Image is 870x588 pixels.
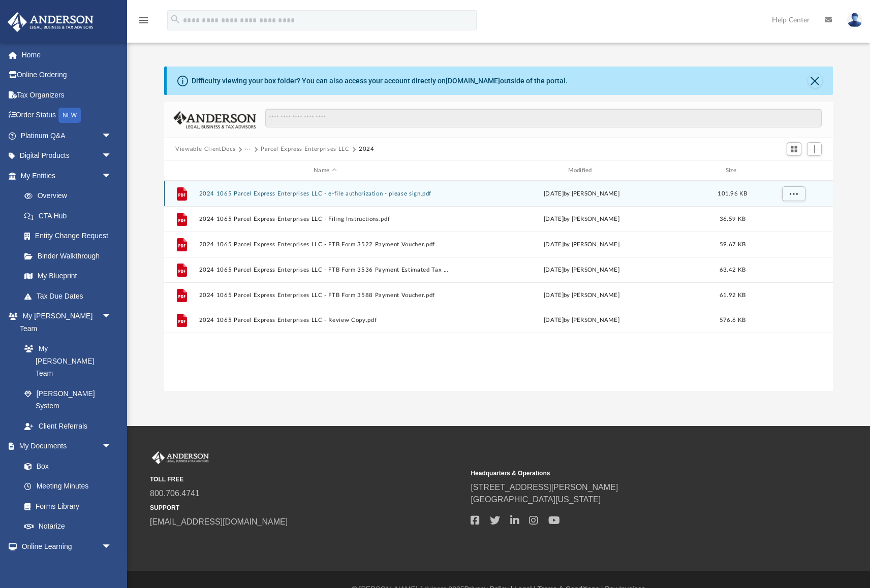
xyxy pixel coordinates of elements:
[456,240,708,249] div: [DATE] by [PERSON_NAME]
[7,85,127,105] a: Tax Organizers
[175,145,235,154] button: Viewable-ClientDocs
[164,181,833,391] div: grid
[455,166,708,175] div: Modified
[14,266,122,286] a: My Blueprint
[150,475,463,484] small: TOLL FREE
[199,292,451,299] button: 2024 1065 Parcel Express Enterprises LLC - FTB Form 3588 Payment Voucher.pdf
[199,216,451,222] button: 2024 1065 Parcel Express Enterprises LLC - Filing Instructions.pdf
[261,145,350,154] button: Parcel Express Enterprises LLC
[456,291,708,300] div: [DATE] by [PERSON_NAME]
[471,495,601,504] a: [GEOGRAPHIC_DATA][US_STATE]
[5,12,97,32] img: Anderson Advisors Platinum Portal
[7,65,127,85] a: Online Ordering
[137,14,149,26] i: menu
[718,191,747,197] span: 101.96 KB
[471,483,618,492] a: [STREET_ADDRESS][PERSON_NAME]
[102,125,122,146] span: arrow_drop_down
[14,496,117,516] a: Forms Library
[14,383,122,416] a: [PERSON_NAME] System
[456,266,708,275] div: [DATE] by [PERSON_NAME]
[720,292,745,298] span: 61.92 KB
[720,242,745,247] span: 59.67 KB
[7,306,122,339] a: My [PERSON_NAME] Teamarrow_drop_down
[58,108,81,123] div: NEW
[7,536,122,557] a: Online Learningarrow_drop_down
[7,105,127,126] a: Order StatusNEW
[7,45,127,65] a: Home
[199,190,451,197] button: 2024 1065 Parcel Express Enterprises LLC - e-file authorization - please sign.pdf
[7,166,127,186] a: My Entitiesarrow_drop_down
[7,146,127,166] a: Digital Productsarrow_drop_down
[471,469,784,478] small: Headquarters & Operations
[14,416,122,436] a: Client Referrals
[14,206,127,226] a: CTA Hub
[720,216,745,222] span: 36.59 KB
[14,456,117,476] a: Box
[7,125,127,146] a: Platinum Q&Aarrow_drop_down
[102,166,122,186] span: arrow_drop_down
[169,166,194,175] div: id
[456,215,708,224] div: [DATE] by [PERSON_NAME]
[199,317,451,323] button: 2024 1065 Parcel Express Enterprises LLC - Review Copy.pdf
[245,145,252,154] button: ···
[7,436,122,456] a: My Documentsarrow_drop_down
[787,142,802,156] button: Switch to Grid View
[14,339,117,384] a: My [PERSON_NAME] Team
[102,306,122,327] span: arrow_drop_down
[446,77,500,85] a: [DOMAIN_NAME]
[14,246,127,266] a: Binder Walkthrough
[170,14,181,25] i: search
[150,503,463,512] small: SUPPORT
[14,476,122,497] a: Meeting Minutes
[782,186,805,202] button: More options
[456,316,708,325] div: [DATE] by [PERSON_NAME]
[102,146,122,167] span: arrow_drop_down
[712,166,753,175] div: Size
[456,189,708,199] div: [DATE] by [PERSON_NAME]
[199,241,451,248] button: 2024 1065 Parcel Express Enterprises LLC - FTB Form 3522 Payment Voucher.pdf
[199,166,451,175] div: Name
[14,186,127,206] a: Overview
[720,317,745,323] span: 576.6 KB
[14,516,122,537] a: Notarize
[720,267,745,273] span: 63.42 KB
[150,489,200,498] a: 800.706.4741
[199,267,451,273] button: 2024 1065 Parcel Express Enterprises LLC - FTB Form 3536 Payment Estimated Tax Voucher.pdf
[102,536,122,557] span: arrow_drop_down
[137,19,149,26] a: menu
[807,142,822,156] button: Add
[808,74,822,88] button: Close
[14,286,127,306] a: Tax Due Dates
[265,109,822,128] input: Search files and folders
[102,436,122,457] span: arrow_drop_down
[150,451,211,465] img: Anderson Advisors Platinum Portal
[757,166,828,175] div: id
[847,13,862,27] img: User Pic
[359,145,375,154] button: 2024
[14,226,127,246] a: Entity Change Request
[192,76,568,86] div: Difficulty viewing your box folder? You can also access your account directly on outside of the p...
[150,517,288,526] a: [EMAIL_ADDRESS][DOMAIN_NAME]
